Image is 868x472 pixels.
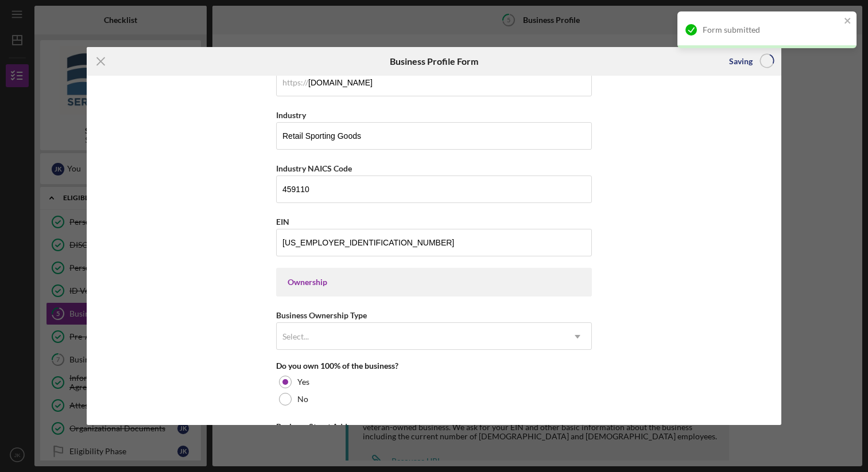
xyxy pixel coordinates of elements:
h6: Business Profile Form [390,56,478,67]
label: Industry NAICS Code [276,163,352,173]
label: Industry [276,110,306,120]
label: Business Street Address [276,422,362,431]
div: Do you own 100% of the business? [276,361,592,370]
div: https:// [282,78,308,87]
label: EIN [276,217,289,227]
label: No [297,395,308,404]
button: close [844,16,852,27]
label: Yes [297,377,309,387]
div: Ownership [288,278,580,287]
div: Saving [729,50,753,73]
button: Saving [718,50,781,73]
div: Form submitted [703,25,840,34]
div: Select... [282,332,309,341]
